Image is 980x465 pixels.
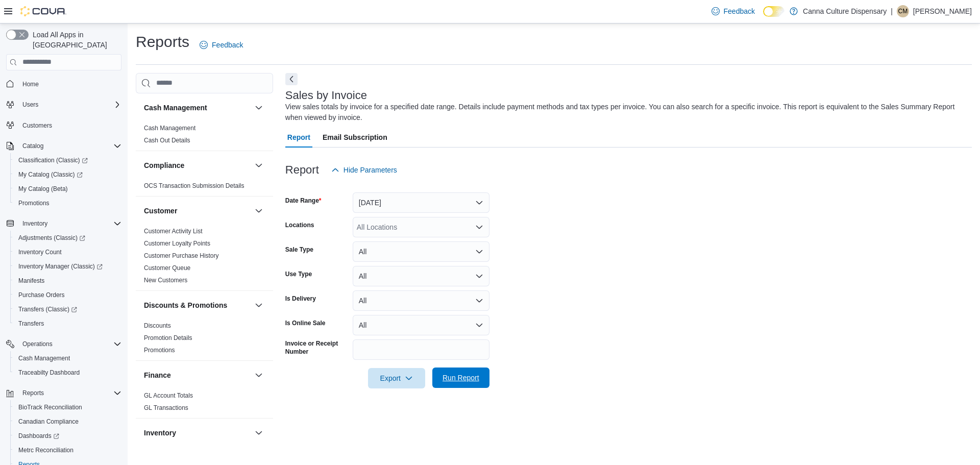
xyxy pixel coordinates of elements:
a: Home [18,78,43,90]
span: Cash Management [144,124,195,132]
span: Customer Activity List [144,227,203,235]
button: Transfers [10,316,126,331]
span: Inventory Count [14,246,121,258]
button: Cash Management [144,103,251,113]
h3: Report [285,164,319,176]
p: | [891,5,893,17]
span: Transfers [18,320,44,328]
span: Reports [22,389,44,397]
span: Report [287,127,310,148]
span: Traceabilty Dashboard [14,366,121,379]
button: Customer [253,205,265,217]
button: Customer [144,206,251,216]
a: Canadian Compliance [14,415,83,428]
button: BioTrack Reconciliation [10,400,126,414]
span: Customer Purchase History [144,252,219,260]
button: All [353,290,489,311]
span: Home [18,78,121,90]
a: Manifests [14,275,48,287]
label: Is Delivery [285,295,316,303]
span: My Catalog (Beta) [18,185,68,193]
h3: Compliance [144,160,184,170]
span: Metrc Reconciliation [14,444,121,456]
a: Promotion Details [144,334,192,341]
span: Adjustments (Classic) [14,232,121,244]
button: [DATE] [353,192,489,213]
div: Cash Management [136,122,273,151]
span: Promotions [144,346,175,354]
span: Discounts [144,322,171,330]
a: Discounts [144,322,171,329]
span: Run Report [443,373,479,383]
span: Inventory [18,217,121,230]
a: Transfers (Classic) [10,302,126,316]
span: Classification (Classic) [18,156,88,164]
a: Classification (Classic) [10,153,126,167]
a: My Catalog (Beta) [14,183,72,195]
span: Promotions [18,199,50,207]
a: Purchase Orders [14,289,69,301]
label: Use Type [285,270,312,278]
a: Promotions [14,197,54,209]
button: Inventory [2,216,126,231]
label: Date Range [285,197,322,205]
span: My Catalog (Beta) [14,183,121,195]
span: Export [374,368,419,388]
p: Canna Culture Dispensary [803,5,887,17]
a: Adjustments (Classic) [10,231,126,245]
div: Discounts & Promotions [136,320,273,360]
span: Load All Apps in [GEOGRAPHIC_DATA] [29,30,121,50]
button: All [353,315,489,335]
span: Feedback [212,40,243,50]
span: Users [22,101,38,109]
button: Export [368,368,425,388]
a: New Customers [144,277,187,284]
div: Customer [136,225,273,290]
button: Catalog [2,139,126,153]
span: OCS Transaction Submission Details [144,182,244,190]
a: Inventory Manager (Classic) [14,260,107,273]
button: Promotions [10,196,126,210]
button: Metrc Reconciliation [10,443,126,457]
span: Cash Management [18,354,70,362]
button: Inventory [144,428,251,438]
label: Sale Type [285,246,313,254]
button: Purchase Orders [10,288,126,302]
span: Promotion Details [144,334,192,342]
a: Cash Out Details [144,137,190,144]
a: BioTrack Reconciliation [14,401,86,413]
span: Feedback [724,6,755,16]
span: Hide Parameters [344,165,397,175]
a: Customer Queue [144,264,190,272]
button: Home [2,77,126,91]
h3: Customer [144,206,177,216]
span: Classification (Classic) [14,154,121,166]
button: Operations [18,338,57,350]
span: Inventory Manager (Classic) [18,262,103,271]
a: Transfers (Classic) [14,303,81,315]
span: Customers [18,119,121,132]
label: Is Online Sale [285,319,326,327]
span: Operations [22,340,53,348]
span: Customer Loyalty Points [144,239,210,248]
button: Hide Parameters [327,160,401,180]
button: Manifests [10,274,126,288]
span: Transfers (Classic) [18,305,77,313]
h3: Finance [144,370,171,380]
label: Locations [285,221,314,229]
span: Transfers (Classic) [14,303,121,315]
a: GL Account Totals [144,392,193,399]
a: Adjustments (Classic) [14,232,89,244]
button: Discounts & Promotions [144,300,251,310]
button: Run Report [432,368,489,388]
button: Operations [2,337,126,351]
a: Cash Management [144,125,195,132]
a: Customer Loyalty Points [144,240,210,247]
span: Cash Management [14,352,121,364]
span: Promotions [14,197,121,209]
h3: Sales by Invoice [285,89,367,102]
h1: Reports [136,32,189,52]
span: Users [18,99,121,111]
a: Inventory Count [14,246,66,258]
span: Cash Out Details [144,136,190,144]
